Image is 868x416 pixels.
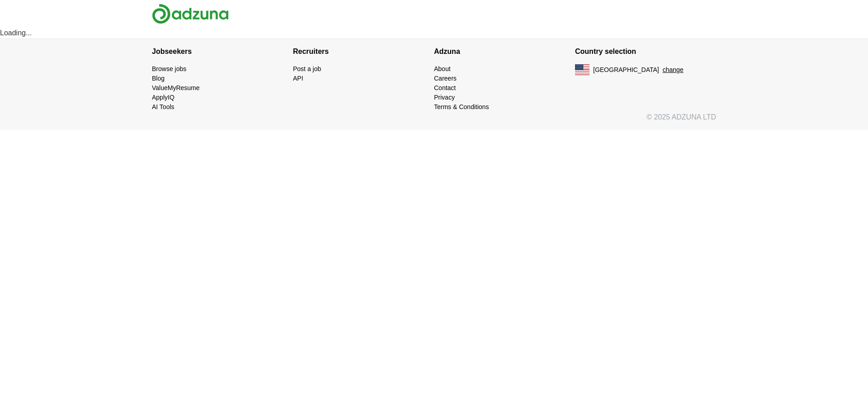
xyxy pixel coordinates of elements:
[152,4,229,24] img: Adzuna logo
[434,103,489,110] a: Terms & Conditions
[434,65,451,72] a: About
[145,112,723,130] div: © 2025 ADZUNA LTD
[152,103,175,110] a: AI Tools
[663,65,684,75] button: change
[575,39,716,64] h4: Country selection
[434,84,456,91] a: Contact
[152,75,165,82] a: Blog
[152,65,186,72] a: Browse jobs
[434,75,457,82] a: Careers
[575,64,590,75] img: US flag
[152,84,200,91] a: ValueMyResume
[293,65,321,72] a: Post a job
[293,75,303,82] a: API
[434,94,455,101] a: Privacy
[152,94,175,101] a: ApplyIQ
[593,65,659,75] span: [GEOGRAPHIC_DATA]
